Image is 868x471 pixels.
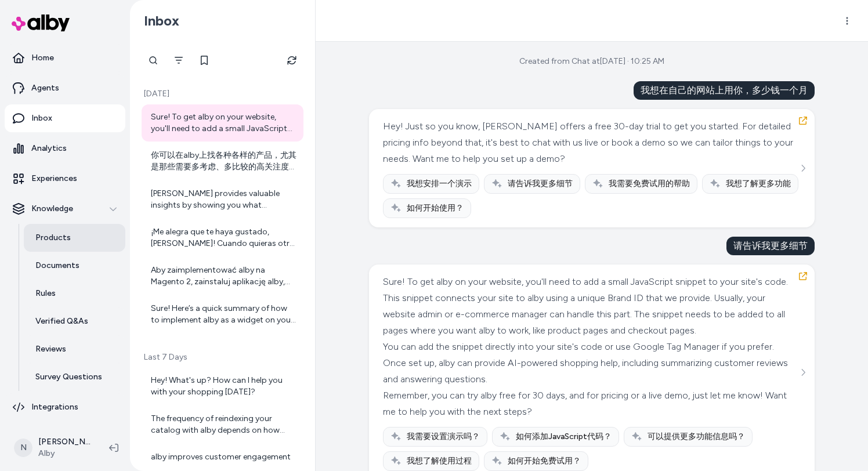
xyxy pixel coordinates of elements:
[407,455,472,467] span: 我想了解使用过程
[142,406,303,443] a: The frequency of reindexing your catalog with alby depends on how often your product data changes...
[151,188,296,211] div: [PERSON_NAME] provides valuable insights by showing you what questions your customers are asking....
[726,178,791,190] span: 我想了解更多功能
[508,455,581,467] span: 如何开始免费试用？
[5,135,125,162] a: Analytics
[383,387,798,420] div: Remember, you can try alby free for 30 days, and for pricing or a live demo, just let me know! Wa...
[35,371,102,383] p: Survey Questions
[144,12,179,30] h2: Inbox
[383,339,798,387] div: You can add the snippet directly into your site's code or use Google Tag Manager if you prefer. O...
[151,111,296,135] div: Sure! To get alby on your website, you'll need to add a small JavaScript snippet to your site's c...
[31,203,73,215] p: Knowledge
[151,375,296,398] div: Hey! What's up? How can I help you with your shopping [DATE]?
[167,49,190,72] button: Filter
[31,82,59,94] p: Agents
[35,343,66,355] p: Reviews
[383,118,798,167] div: Hey! Just so you know, [PERSON_NAME] offers a free 30-day trial to get you started. For detailed ...
[5,165,125,193] a: Experiences
[407,178,472,190] span: 我想安排一个演示
[35,232,71,244] p: Products
[519,56,664,67] div: Created from Chat at [DATE] · 10:25 AM
[5,104,125,132] a: Inbox
[151,265,296,288] div: Aby zaimplementować alby na Magento 2, zainstaluj aplikację alby, połącz katalog produktów z pane...
[151,413,296,436] div: The frequency of reindexing your catalog with alby depends on how often your product data changes...
[796,161,810,175] button: See more
[142,368,303,405] a: Hey! What's up? How can I help you with your shopping [DATE]?
[280,49,303,72] button: Refresh
[151,226,296,249] div: ¡Me alegra que te haya gustado, [PERSON_NAME]! Cuando quieras otra historia o cualquier otra cosa...
[142,88,303,100] p: [DATE]
[7,429,100,466] button: N[PERSON_NAME]Alby
[142,258,303,295] a: Aby zaimplementować alby na Magento 2, zainstaluj aplikację alby, połącz katalog produktów z pane...
[407,202,464,214] span: 如何开始使用？
[24,224,125,252] a: Products
[796,365,810,379] button: See more
[142,181,303,218] a: [PERSON_NAME] provides valuable insights by showing you what questions your customers are asking....
[609,178,690,190] span: 我需要免费试用的帮助
[5,44,125,72] a: Home
[142,219,303,256] a: ¡Me alegra que te haya gustado, [PERSON_NAME]! Cuando quieras otra historia o cualquier otra cosa...
[142,104,303,142] a: Sure! To get alby on your website, you'll need to add a small JavaScript snippet to your site's c...
[31,401,78,413] p: Integrations
[516,431,612,443] span: 如何添加JavaScript代码？
[142,352,303,363] p: Last 7 Days
[38,436,91,448] p: [PERSON_NAME]
[31,113,52,124] p: Inbox
[508,178,573,190] span: 请告诉我更多细节
[24,363,125,391] a: Survey Questions
[38,448,91,459] span: Alby
[142,143,303,180] a: 你可以在alby上找各种各样的产品，尤其是那些需要多考虑、多比较的高关注度产品。比如： - 电子产品：手机、电脑、家电等 - 运动户外装备：自行车、露营装备等 - 护肤美容产品：适合不同肤质的护...
[14,439,32,457] span: N
[383,274,798,339] div: Sure! To get alby on your website, you'll need to add a small JavaScript snippet to your site's c...
[24,252,125,280] a: Documents
[5,195,125,223] button: Knowledge
[12,15,70,31] img: alby Logo
[31,52,54,64] p: Home
[24,307,125,335] a: Verified Q&As
[151,150,296,173] div: 你可以在alby上找各种各样的产品，尤其是那些需要多考虑、多比较的高关注度产品。比如： - 电子产品：手机、电脑、家电等 - 运动户外装备：自行车、露营装备等 - 护肤美容产品：适合不同肤质的护...
[407,431,480,443] span: 我需要设置演示吗？
[31,143,67,154] p: Analytics
[5,74,125,102] a: Agents
[24,280,125,307] a: Rules
[142,296,303,333] a: Sure! Here’s a quick summary of how to implement alby as a widget on your Magento 2 product pages...
[634,81,815,100] div: 我想在自己的网站上用你，多少钱一个月
[35,316,88,327] p: Verified Q&As
[726,237,815,255] div: 请告诉我更多细节
[31,173,77,184] p: Experiences
[648,431,745,443] span: 可以提供更多功能信息吗？
[5,393,125,421] a: Integrations
[151,303,296,326] div: Sure! Here’s a quick summary of how to implement alby as a widget on your Magento 2 product pages...
[35,288,56,299] p: Rules
[24,335,125,363] a: Reviews
[35,260,79,271] p: Documents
